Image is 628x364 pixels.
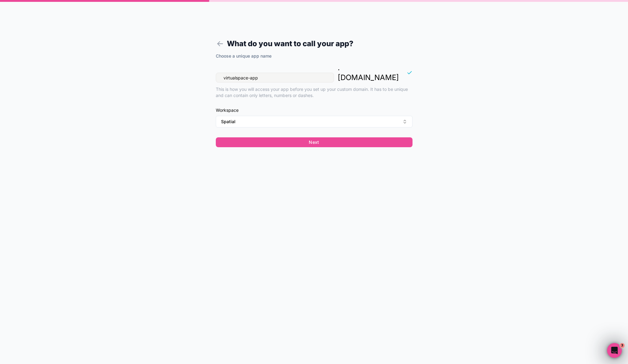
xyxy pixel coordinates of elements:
span: Workspace [216,107,413,113]
span: Spatial [221,119,235,125]
button: Select Button [216,116,413,127]
iframe: Intercom live chat [607,343,622,358]
button: Next [216,137,413,147]
h1: What do you want to call your app? [216,38,413,49]
p: This is how you will access your app before you set up your custom domain. It has to be unique an... [216,86,413,99]
span: 3 [620,343,625,348]
p: . [DOMAIN_NAME] [338,63,399,83]
label: Choose a unique app name [216,53,272,59]
input: virtualspace [216,73,334,83]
